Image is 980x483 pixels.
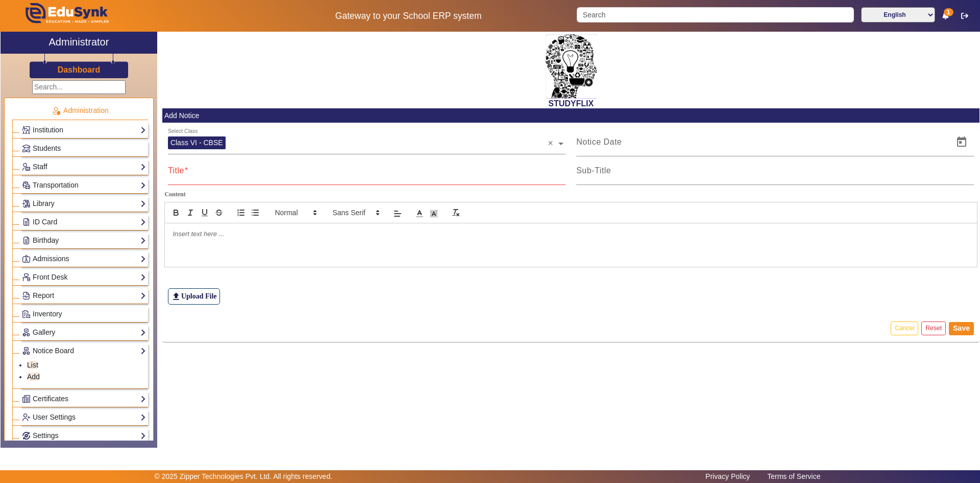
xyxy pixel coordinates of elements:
input: Search... [32,80,126,94]
p: © 2025 Zipper Technologies Pvt. Ltd. All rights reserved. [155,471,333,482]
span: 1 [944,8,953,16]
a: Add [27,373,40,381]
h3: Dashboard [58,65,101,75]
button: Save [949,322,974,335]
img: 2da83ddf-6089-4dce-a9e2-416746467bdd [546,34,597,99]
h5: Gateway to your School ERP system [251,11,566,21]
button: list: ordered [234,206,248,219]
div: Select Class [168,127,198,135]
button: clean [449,206,463,219]
a: Inventory [22,308,146,320]
a: List [27,361,38,369]
input: Search [577,7,853,22]
input: Sub-Title [576,169,974,181]
button: bold [169,206,183,219]
button: italic [183,206,198,219]
span: Students [33,144,61,152]
img: Students.png [22,145,30,152]
button: Open calendar [949,130,974,154]
mat-label: Title [168,166,184,175]
label: Upload File [168,288,220,305]
h2: STUDYFLIX [162,99,979,108]
a: Terms of Service [762,470,825,483]
img: Administration.png [52,106,61,116]
h2: Administrator [49,36,109,48]
a: Privacy Policy [700,470,755,483]
input: Notice Date [576,136,947,148]
span: Inventory [33,310,62,318]
mat-icon: file_upload [171,291,181,302]
button: underline [198,206,212,219]
button: Reset [921,321,946,335]
button: Cancel [891,321,918,335]
img: Inventory.png [22,310,30,318]
input: Title [168,169,566,181]
p: Administration [12,105,148,116]
a: Dashboard [57,64,101,75]
span: Clear all [548,133,556,149]
a: Administrator [1,32,157,54]
button: strike [212,206,226,219]
label: Content [164,190,977,199]
a: Students [22,143,146,154]
div: Class VI - CBSE [168,136,226,149]
mat-label: Sub-Title [576,166,611,175]
button: list: bullet [248,206,262,219]
mat-card-header: Add Notice [162,108,979,123]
